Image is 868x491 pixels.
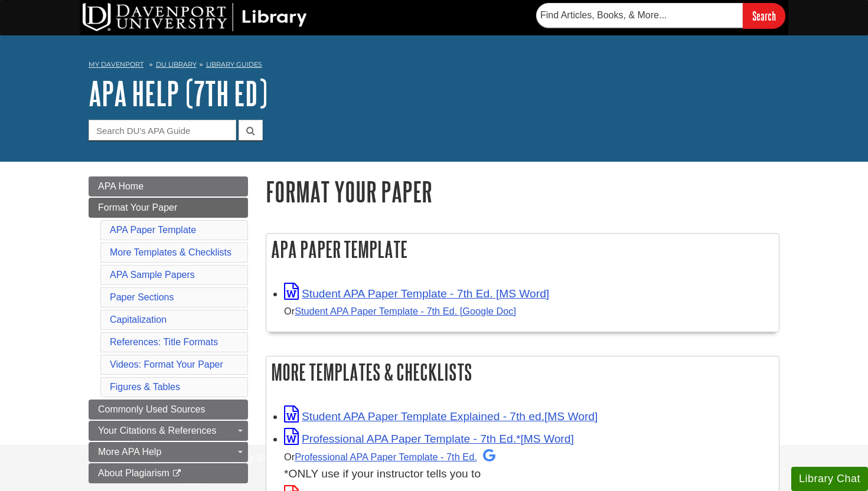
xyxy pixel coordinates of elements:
[110,292,174,302] a: Paper Sections
[536,3,743,28] input: Find Articles, Books, & More...
[791,467,868,491] button: Library Chat
[266,356,779,388] h2: More Templates & Checklists
[284,448,773,483] div: *ONLY use if your instructor tells you to
[110,359,223,369] a: Videos: Format Your Paper
[98,181,143,191] span: APA Home
[110,382,180,392] a: Figures & Tables
[89,463,248,483] a: About Plagiarism
[266,234,779,265] h2: APA Paper Template
[89,421,248,441] a: Your Citations & References
[284,410,598,423] a: Link opens in new window
[89,57,779,76] nav: breadcrumb
[295,306,516,316] a: Student APA Paper Template - 7th Ed. [Google Doc]
[89,176,248,483] div: Guide Page Menu
[98,468,169,478] span: About Plagiarism
[110,337,218,347] a: References: Title Formats
[156,60,197,68] a: DU Library
[536,3,785,28] form: Searches DU Library's articles, books, and more
[110,225,196,235] a: APA Paper Template
[98,404,205,414] span: Commonly Used Sources
[110,247,231,257] a: More Templates & Checklists
[89,198,248,218] a: Format Your Paper
[284,451,495,462] small: Or
[98,202,177,212] span: Format Your Paper
[284,433,574,445] a: Link opens in new window
[89,442,248,462] a: More APA Help
[83,3,307,31] img: DU Library
[295,451,495,462] a: Professional APA Paper Template - 7th Ed.
[110,270,195,280] a: APA Sample Papers
[284,287,549,300] a: Link opens in new window
[284,306,516,316] small: Or
[89,75,267,112] a: APA Help (7th Ed)
[98,425,216,436] span: Your Citations & References
[89,176,248,197] a: APA Home
[206,60,262,68] a: Library Guides
[98,447,161,457] span: More APA Help
[172,470,182,477] i: This link opens in a new window
[266,176,779,207] h1: Format Your Paper
[89,120,236,140] input: Search DU's APA Guide
[743,3,785,28] input: Search
[89,400,248,420] a: Commonly Used Sources
[89,60,143,70] a: My Davenport
[110,315,167,325] a: Capitalization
